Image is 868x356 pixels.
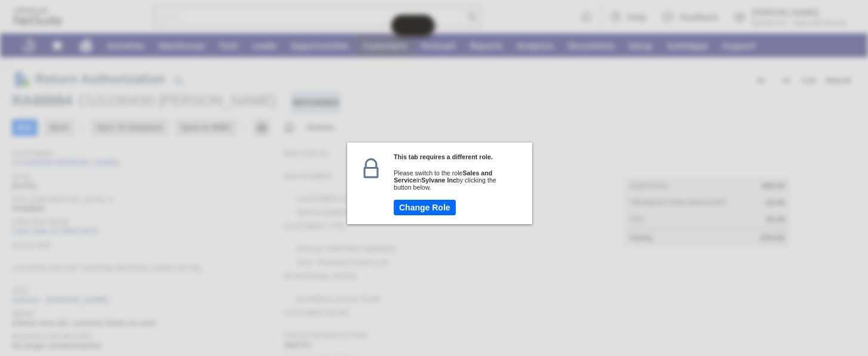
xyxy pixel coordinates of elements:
iframe: Click here to launch Oracle Guided Learning Help Panel [391,15,434,36]
b: This tab requires a different role. [394,153,493,160]
b: Sylvane Inc [421,177,456,184]
span: Oracle Guided Learning Widget. To move around, please hold and drag [413,15,434,36]
button: Change Role [394,200,456,215]
span: Please switch to the role in by clicking the button below. [394,169,496,191]
b: Sales and Service [394,169,492,184]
